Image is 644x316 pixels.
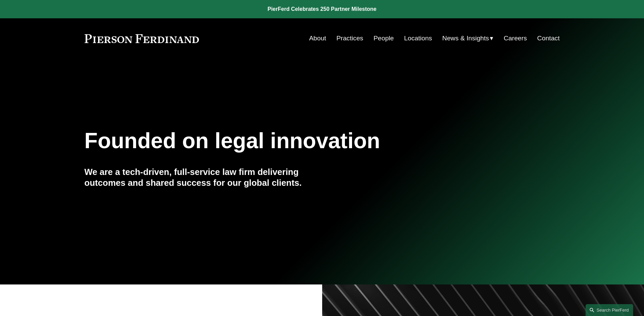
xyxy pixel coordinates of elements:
a: Careers [504,32,527,45]
span: News & Insights [442,33,489,44]
a: Search this site [586,304,633,316]
a: About [309,32,326,45]
a: Practices [336,32,363,45]
h4: We are a tech-driven, full-service law firm delivering outcomes and shared success for our global... [85,166,322,189]
a: People [373,32,394,45]
a: Contact [537,32,559,45]
h1: Founded on legal innovation [85,129,481,153]
a: folder dropdown [442,32,494,45]
a: Locations [404,32,432,45]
